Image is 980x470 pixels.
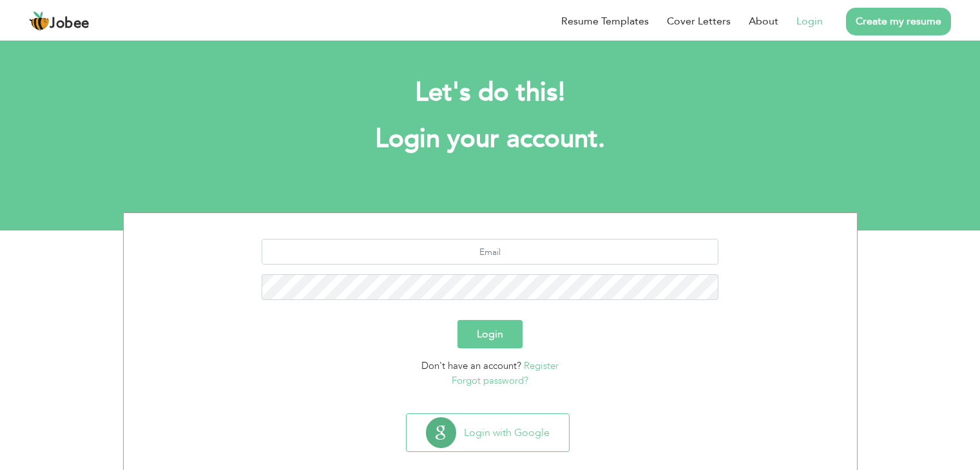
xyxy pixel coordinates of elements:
[142,76,838,109] h2: Let's do this!
[29,11,50,32] img: jobee.io
[421,359,521,372] span: Don't have an account?
[561,14,649,29] a: Resume Templates
[846,8,951,35] a: Create my resume
[667,14,731,29] a: Cover Letters
[457,320,523,348] button: Login
[749,14,778,29] a: About
[262,239,718,265] input: Email
[407,414,569,451] button: Login with Google
[524,359,559,372] a: Register
[50,17,90,31] span: Jobee
[142,122,838,156] h1: Login your account.
[452,374,528,387] a: Forgot password?
[29,11,90,32] a: Jobee
[796,14,823,29] a: Login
